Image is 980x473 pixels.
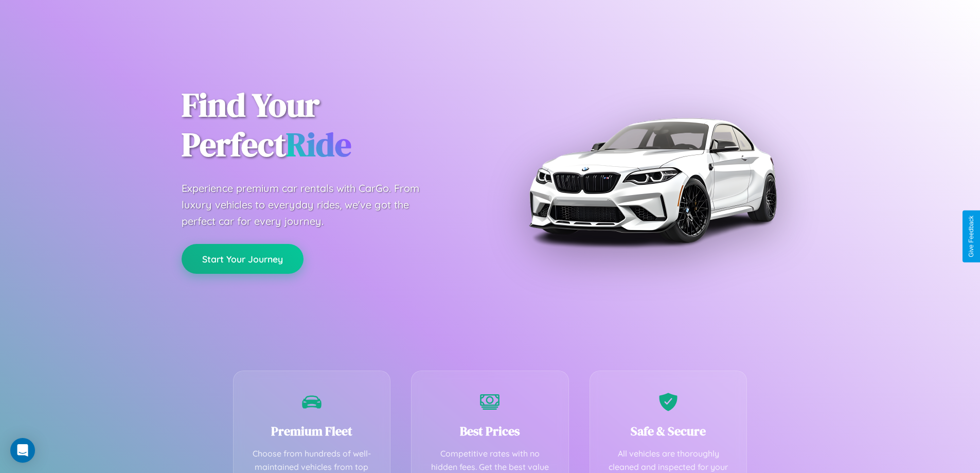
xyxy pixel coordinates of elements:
h3: Safe & Secure [605,423,732,440]
p: Experience premium car rentals with CarGo. From luxury vehicles to everyday rides, we've got the ... [182,180,439,230]
span: Ride [286,122,351,167]
div: Give Feedback [968,216,975,257]
div: Open Intercom Messenger [10,438,35,463]
button: Start Your Journey [182,244,304,274]
img: Premium BMW car rental vehicle [524,51,781,309]
h1: Find Your Perfect [182,85,475,165]
h3: Premium Fleet [249,423,375,440]
h3: Best Prices [427,423,553,440]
